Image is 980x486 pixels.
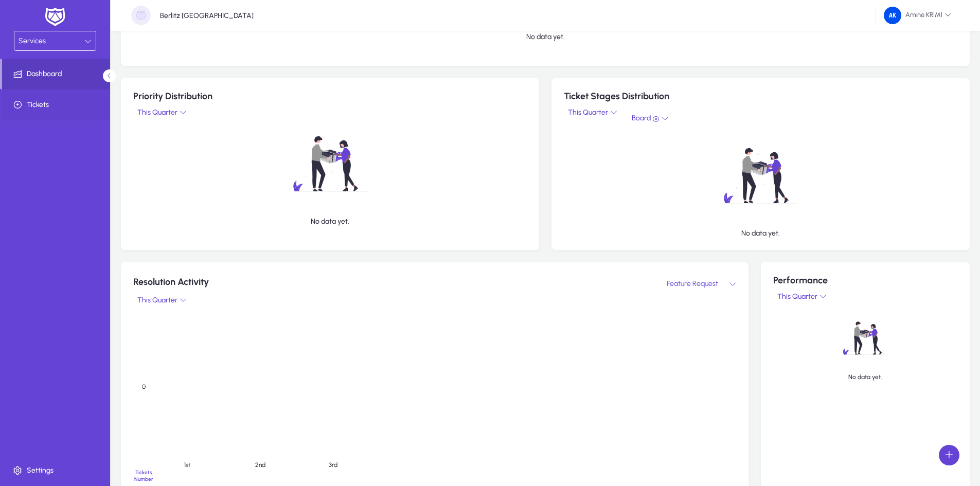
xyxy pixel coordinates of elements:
[133,469,154,482] p: Tickets Number
[255,461,265,469] text: 2nd
[884,7,901,24] img: 244.png
[131,6,151,25] img: organization-placeholder.png
[329,461,337,469] text: 3rd
[876,6,959,25] button: Amine KRIMI
[160,11,254,20] p: Berlitz [GEOGRAPHIC_DATA]
[133,106,189,119] button: This Quarter
[142,383,146,390] text: 0
[692,131,829,220] img: no-data.svg
[133,276,209,287] h5: Resolution Activity
[848,373,882,381] p: No data yet.
[262,119,399,208] img: no-data.svg
[564,106,619,119] button: This Quarter
[564,91,957,102] h5: Ticket Stages Distribution
[2,455,112,486] a: Settings
[741,229,780,238] p: No data yet.
[311,217,349,226] p: No data yet.
[135,108,180,117] span: This Quarter
[667,279,718,288] mat-select-trigger: Feature Request
[884,7,951,24] span: Amine KRIMI
[135,296,180,304] span: This Quarter
[773,290,829,303] button: This Quarter
[2,100,112,110] span: Tickets
[2,89,112,120] a: Tickets
[775,292,819,301] span: This Quarter
[632,108,651,129] span: Board
[184,461,190,469] text: 1st
[133,294,189,307] button: This Quarter
[526,32,565,41] p: No data yet.
[42,6,68,28] img: white-logo.png
[19,37,46,45] span: Services
[773,275,958,286] h5: Performance
[566,108,610,117] span: This Quarter
[824,311,906,365] img: no-data.svg
[2,465,112,476] span: Settings
[133,91,527,102] h5: Priority Distribution
[2,69,110,79] span: Dashboard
